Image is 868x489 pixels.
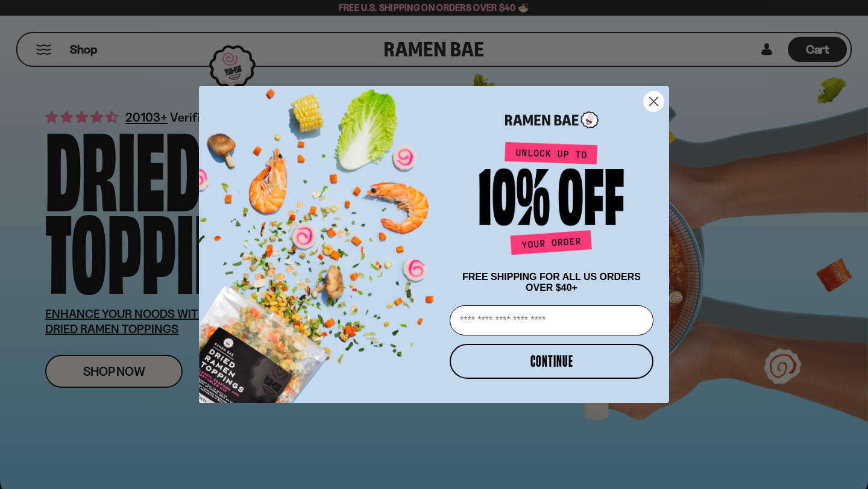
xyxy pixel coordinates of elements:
[476,142,627,260] img: Unlock up to 10% off
[643,91,664,112] button: Close dialog
[450,344,653,379] button: CONTINUE
[505,110,599,130] img: Ramen Bae Logo
[199,75,445,403] img: ce7035ce-2e49-461c-ae4b-8ade7372f32c.png
[462,272,641,293] span: FREE SHIPPING FOR ALL US ORDERS OVER $40+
